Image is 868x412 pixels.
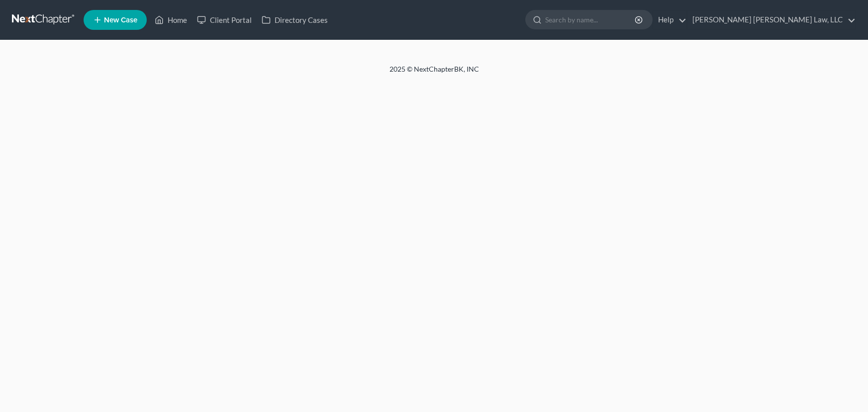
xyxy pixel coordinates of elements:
a: Directory Cases [257,11,333,29]
a: Client Portal [192,11,257,29]
input: Search by name... [545,10,636,29]
a: Help [653,11,686,29]
span: New Case [104,16,137,24]
a: Home [150,11,192,29]
a: [PERSON_NAME] [PERSON_NAME] Law, LLC [687,11,856,29]
div: 2025 © NextChapterBK, INC [151,64,718,82]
